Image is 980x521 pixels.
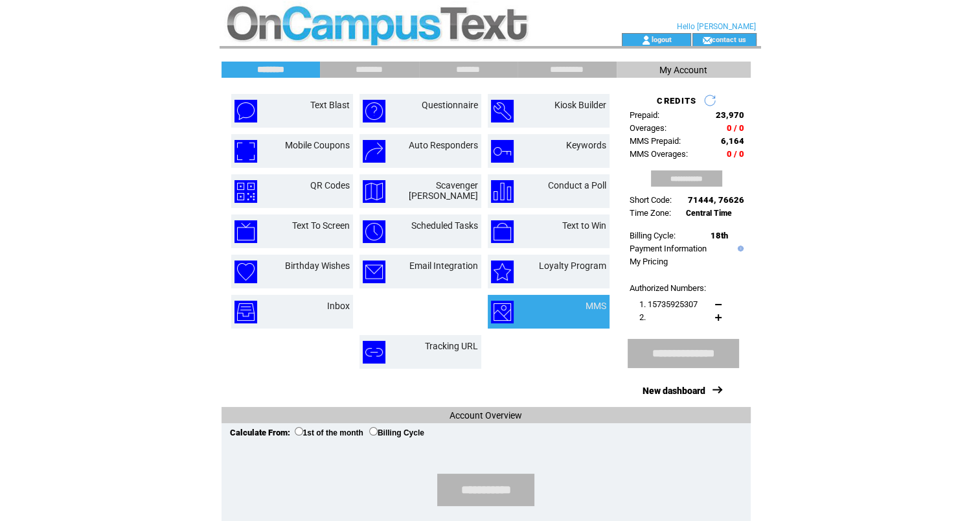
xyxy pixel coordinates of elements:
span: 18th [711,231,728,240]
img: birthday-wishes.png [234,260,257,283]
span: 6,164 [721,136,744,146]
a: Payment Information [630,244,707,253]
a: Text to Win [562,220,606,231]
label: Billing Cycle [369,428,424,437]
a: Birthday Wishes [285,260,350,271]
img: tracking-url.png [363,341,385,364]
a: Scheduled Tasks [411,220,478,231]
img: email-integration.png [363,260,385,283]
a: Keywords [566,140,606,150]
a: Email Integration [409,260,478,271]
a: Text Blast [310,100,350,110]
span: Time Zone: [630,208,671,218]
a: Tracking URL [425,341,478,351]
span: MMS Overages: [630,149,688,159]
img: qr-codes.png [234,180,257,203]
a: logout [651,35,671,43]
span: 0 / 0 [727,149,744,159]
a: New dashboard [643,386,705,396]
a: Text To Screen [292,220,350,231]
a: Auto Responders [409,140,478,150]
img: loyalty-program.png [491,260,514,283]
span: Authorized Numbers: [630,283,706,293]
img: kiosk-builder.png [491,100,514,122]
span: Billing Cycle: [630,231,676,240]
img: scavenger-hunt.png [363,180,385,203]
a: Conduct a Poll [548,180,606,191]
input: 1st of the month [295,427,303,435]
span: CREDITS [657,96,696,106]
span: Short Code: [630,195,672,205]
span: 23,970 [716,110,744,120]
img: questionnaire.png [363,100,385,122]
span: MMS Prepaid: [630,136,681,146]
a: Kiosk Builder [554,100,606,110]
span: Hello [PERSON_NAME] [677,22,756,31]
img: mobile-coupons.png [234,140,257,163]
img: text-to-screen.png [234,220,257,243]
label: 1st of the month [295,428,363,437]
a: Mobile Coupons [285,140,350,150]
span: Account Overview [450,410,522,421]
img: conduct-a-poll.png [491,180,514,203]
span: 0 / 0 [727,123,744,133]
img: text-blast.png [234,100,257,122]
img: account_icon.gif [641,35,651,45]
span: Calculate From: [230,428,290,437]
a: Questionnaire [422,100,478,110]
span: 71444, 76626 [688,195,744,205]
a: My Pricing [630,257,668,266]
img: text-to-win.png [491,220,514,243]
img: keywords.png [491,140,514,163]
img: inbox.png [234,301,257,323]
a: Loyalty Program [539,260,606,271]
img: help.gif [735,246,744,251]
img: auto-responders.png [363,140,385,163]
span: Central Time [686,209,732,218]
span: 2. [639,312,646,322]
span: Overages: [630,123,667,133]
span: 1. 15735925307 [639,299,698,309]
a: QR Codes [310,180,350,191]
a: MMS [586,301,606,311]
img: scheduled-tasks.png [363,220,385,243]
img: contact_us_icon.gif [702,35,712,45]
a: Inbox [327,301,350,311]
img: mms.png [491,301,514,323]
input: Billing Cycle [369,427,378,435]
span: Prepaid: [630,110,659,120]
a: Scavenger [PERSON_NAME] [409,180,478,201]
a: contact us [712,35,746,43]
span: My Account [659,65,707,75]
